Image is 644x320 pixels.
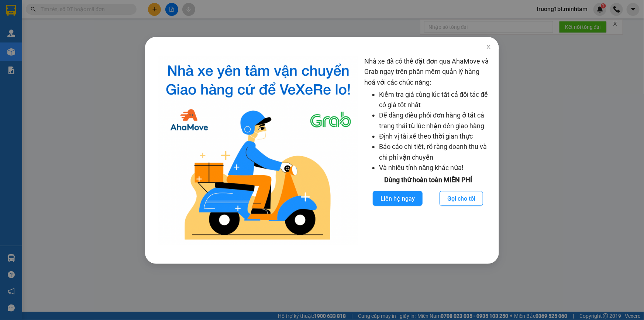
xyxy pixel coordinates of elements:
[379,142,492,163] li: Báo cáo chi tiết, rõ ràng doanh thu và chi phí vận chuyển
[379,163,492,173] li: Và nhiều tính năng khác nữa!
[440,191,483,206] button: Gọi cho tôi
[373,191,423,206] button: Liên hệ ngay
[364,175,492,185] div: Dùng thử hoàn toàn MIỄN PHÍ
[379,89,492,110] li: Kiểm tra giá cùng lúc tất cả đối tác để có giá tốt nhất
[486,44,492,50] span: close
[364,56,492,245] div: Nhà xe đã có thể đặt đơn qua AhaMove và Grab ngay trên phần mềm quản lý hàng hoá với các chức năng:
[379,131,492,142] li: Định vị tài xế theo thời gian thực
[158,56,359,245] img: logo
[379,110,492,131] li: Dễ dàng điều phối đơn hàng ở tất cả trạng thái từ lúc nhận đến giao hàng
[478,37,499,58] button: Close
[447,194,475,203] span: Gọi cho tôi
[380,194,415,203] span: Liên hệ ngay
